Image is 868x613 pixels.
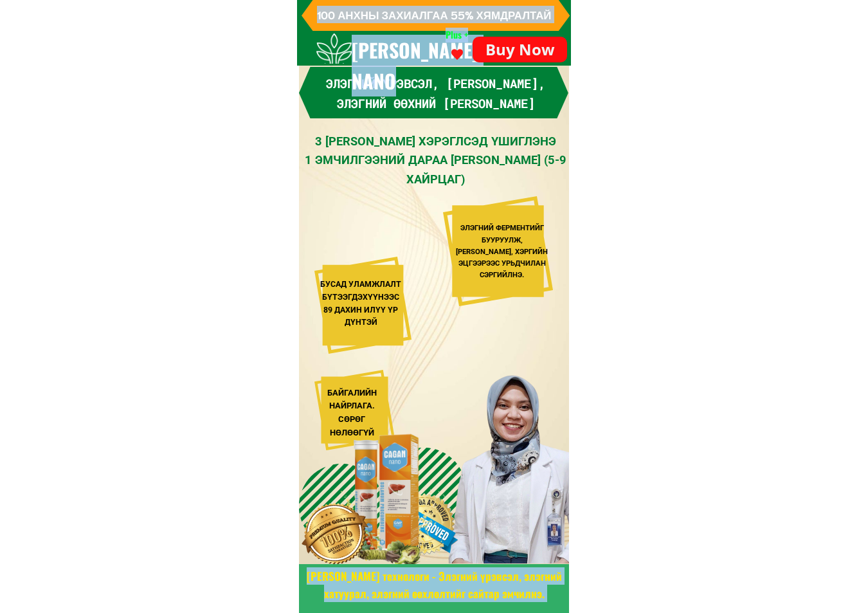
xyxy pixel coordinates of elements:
[455,223,549,280] div: ЭЛЭГНИЙ ФЕРМЕНТИЙГ БУУРУУЛЖ, [PERSON_NAME], ХЭРГИЙН ЭЦГЭЭРЭЭС УРЬДЧИЛАН СЭРГИЙЛНЭ.
[352,35,494,96] h3: [PERSON_NAME] NANO
[302,132,569,188] div: 3 [PERSON_NAME] ХЭРЭГЛСЭД ҮШИГЛЭНЭ 1 ЭМЧИЛГЭЭНИЙ ДАРАА [PERSON_NAME] (5-9 ХАЙРЦАГ)
[320,279,402,329] div: БУСАД УЛАМЖЛАЛТ БҮТЭЭГДЭХҮҮНЭЭС 89 ДАХИН ИЛҮҮ ҮР ДҮНТЭЙ
[301,567,567,602] h3: [PERSON_NAME] технологи - Элэгний үрэвсэл, элэгний хатуурал, элэгний өөхлөлтийг сайтар эмчилнэ.
[317,387,386,440] div: БАЙГАЛИЙН НАЙРЛАГА. СӨРӨГ НӨЛӨӨГҮЙ
[473,37,567,62] p: Buy Now
[305,74,567,113] h3: Элэгний үрэвсэл, [PERSON_NAME], элэгний өөхний [PERSON_NAME]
